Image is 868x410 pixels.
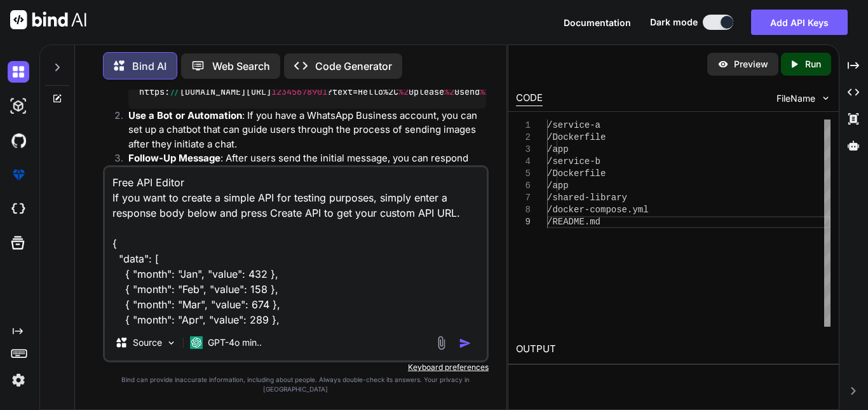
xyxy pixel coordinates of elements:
[8,95,29,117] img: darkAi-studio
[8,198,29,220] img: cloudideIcon
[212,58,270,74] p: Web Search
[459,337,471,350] img: icon
[128,151,486,195] p: : After users send the initial message, you can respond with a prompt asking them to send an imag...
[398,86,409,97] span: %2
[547,120,600,130] span: /service-a
[315,58,392,74] p: Code Generator
[734,58,768,71] p: Preview
[516,168,531,180] div: 5
[717,58,729,70] img: preview
[480,86,490,97] span: %2
[547,217,600,227] span: /README.md
[139,85,705,99] code: https: [DOMAIN_NAME][URL] ?text=Hello%2C 0please 0send 0me 0the 0image 0of 0your 0product
[103,375,489,394] p: Bind can provide inaccurate information, including about people. Always double-check its answers....
[516,216,531,228] div: 9
[208,336,262,349] p: GPT-4o min..
[516,156,531,168] div: 4
[8,61,29,83] img: darkChat
[516,132,531,144] div: 2
[8,130,29,151] img: githubDark
[516,144,531,156] div: 3
[170,86,180,97] span: //
[271,86,327,97] span: 12345678901
[434,336,449,350] img: attachment
[751,10,848,35] button: Add API Keys
[508,334,839,364] h2: OUTPUT
[516,91,543,106] div: CODE
[516,192,531,204] div: 7
[516,180,531,192] div: 6
[105,167,487,325] textarea: Free API Editor If you want to create a simple API for testing purposes, simply enter a response ...
[547,193,627,203] span: /shared-library
[805,58,821,71] p: Run
[516,120,531,132] div: 1
[8,369,29,391] img: settings
[547,156,600,167] span: /service-b
[128,152,220,164] strong: Follow-Up Message
[564,17,631,28] span: Documentation
[133,336,162,349] p: Source
[128,109,242,121] strong: Use a Bot or Automation
[444,86,454,97] span: %2
[564,16,631,29] button: Documentation
[547,205,649,215] span: /docker-compose.yml
[190,336,203,349] img: GPT-4o mini
[547,181,569,191] span: /app
[8,164,29,186] img: premium
[547,144,569,154] span: /app
[132,58,166,74] p: Bind AI
[547,168,606,179] span: /Dockerfile
[10,10,86,29] img: Bind AI
[776,92,815,105] span: FileName
[547,132,606,142] span: /Dockerfile
[820,93,831,104] img: chevron down
[516,204,531,216] div: 8
[128,109,486,152] p: : If you have a WhatsApp Business account, you can set up a chatbot that can guide users through ...
[103,362,489,372] p: Keyboard preferences
[650,16,698,29] span: Dark mode
[166,338,177,348] img: Pick Models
